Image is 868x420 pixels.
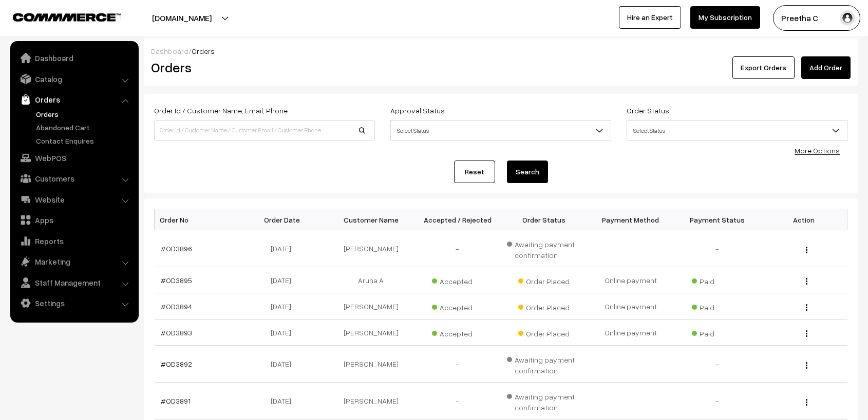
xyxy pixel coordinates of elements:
[241,293,328,319] td: [DATE]
[806,304,807,311] img: Menu
[13,232,135,250] a: Reports
[674,230,761,267] td: -
[674,209,761,230] th: Payment Status
[328,383,414,419] td: [PERSON_NAME]
[588,319,674,346] td: Online payment
[674,346,761,383] td: -
[13,294,135,312] a: Settings
[328,230,414,267] td: [PERSON_NAME]
[328,293,414,319] td: [PERSON_NAME]
[619,6,681,29] a: Hire an Expert
[518,299,570,313] span: Order Placed
[13,90,135,109] a: Orders
[13,13,121,21] img: COMMMERCE
[241,319,328,346] td: [DATE]
[33,109,135,119] a: Orders
[13,49,135,67] a: Dashboard
[454,161,495,183] a: Reset
[806,278,807,285] img: Menu
[732,56,795,79] button: Export Orders
[161,359,192,368] a: #OD3892
[241,383,328,419] td: [DATE]
[33,122,135,133] a: Abandoned Cart
[161,396,191,405] a: #OD3891
[432,326,483,339] span: Accepted
[192,47,215,55] span: Orders
[692,273,743,287] span: Paid
[414,346,501,383] td: -
[241,346,328,383] td: [DATE]
[13,70,135,88] a: Catalog
[507,161,548,183] button: Search
[414,209,501,230] th: Accepted / Rejected
[328,346,414,383] td: [PERSON_NAME]
[414,230,501,267] td: -
[501,209,588,230] th: Order Status
[161,244,192,253] a: #OD3896
[806,362,807,369] img: Menu
[13,252,135,271] a: Marketing
[390,120,611,141] span: Select Status
[627,120,847,141] span: Select Status
[761,209,847,230] th: Action
[13,190,135,209] a: Website
[328,209,414,230] th: Customer Name
[806,399,807,406] img: Menu
[161,276,192,285] a: #OD3895
[13,10,103,23] a: COMMMERCE
[588,209,674,230] th: Payment Method
[390,105,445,116] label: Approval Status
[391,122,611,139] span: Select Status
[241,267,328,293] td: [DATE]
[13,169,135,188] a: Customers
[151,59,374,75] h2: Orders
[627,122,847,139] span: Select Status
[13,211,135,229] a: Apps
[151,47,188,55] a: Dashboard
[154,105,288,116] label: Order Id / Customer Name, Email, Phone
[116,5,248,31] button: [DOMAIN_NAME]
[328,267,414,293] td: Aruna A
[151,46,851,56] div: /
[13,149,135,167] a: WebPOS
[33,135,135,146] a: Contact Enquires
[588,293,674,319] td: Online payment
[627,105,669,116] label: Order Status
[690,6,760,29] a: My Subscription
[806,330,807,337] img: Menu
[161,302,192,311] a: #OD3894
[692,326,743,339] span: Paid
[588,267,674,293] td: Online payment
[507,236,581,261] span: Awaiting payment confirmation
[507,352,581,376] span: Awaiting payment confirmation
[795,146,840,155] a: More Options
[414,383,501,419] td: -
[328,319,414,346] td: [PERSON_NAME]
[806,247,807,253] img: Menu
[241,209,328,230] th: Order Date
[13,273,135,292] a: Staff Management
[432,299,483,313] span: Accepted
[801,56,851,79] a: Add Order
[432,273,483,287] span: Accepted
[507,389,581,413] span: Awaiting payment confirmation
[674,383,761,419] td: -
[155,209,241,230] th: Order No
[518,273,570,287] span: Order Placed
[773,5,860,31] button: Preetha C
[154,120,375,141] input: Order Id / Customer Name / Customer Email / Customer Phone
[161,328,192,337] a: #OD3893
[518,326,570,339] span: Order Placed
[840,10,855,26] img: user
[241,230,328,267] td: [DATE]
[692,299,743,313] span: Paid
